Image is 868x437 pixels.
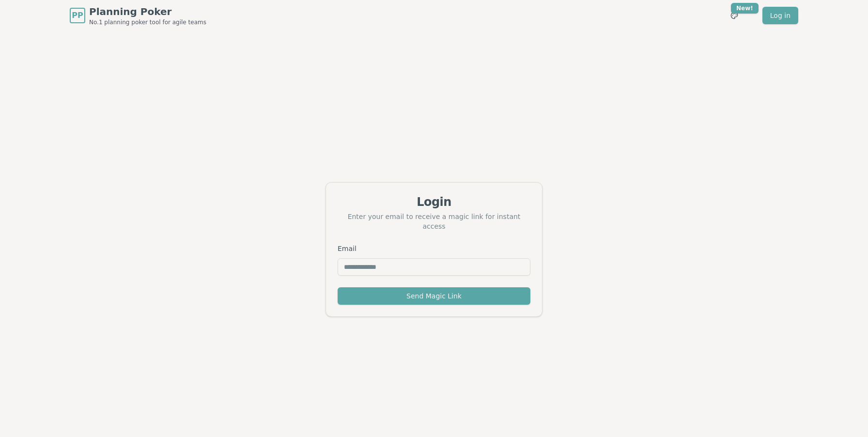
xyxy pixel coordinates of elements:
button: New! [726,7,743,24]
span: PP [72,10,83,21]
div: Login [338,194,530,210]
div: Enter your email to receive a magic link for instant access [338,212,530,231]
a: Log in [762,7,798,24]
a: PPPlanning PokerNo.1 planning poker tool for agile teams [70,5,206,26]
label: Email [338,245,356,252]
span: No.1 planning poker tool for agile teams [89,18,206,26]
button: Send Magic Link [338,287,530,305]
div: New! [731,3,759,14]
span: Planning Poker [89,5,206,18]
